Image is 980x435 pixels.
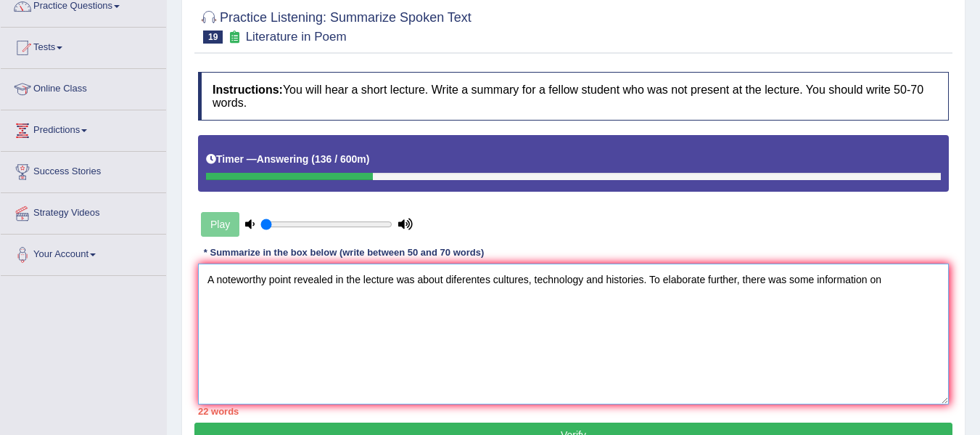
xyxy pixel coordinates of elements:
[246,30,347,44] small: Literature in Poem
[366,153,370,165] b: )
[1,28,166,64] a: Tests
[213,84,283,96] b: Instructions:
[1,235,166,271] a: Your Account
[1,110,166,147] a: Predictions
[203,31,223,44] span: 19
[226,31,242,44] small: Exam occurring question
[1,152,166,188] a: Success Stories
[198,246,490,260] div: * Summarize in the box below (write between 50 and 70 words)
[1,69,166,105] a: Online Class
[311,153,315,165] b: (
[257,153,309,165] b: Answering
[198,7,472,44] h2: Practice Listening: Summarize Spoken Text
[198,72,949,121] h4: You will hear a short lecture. Write a summary for a fellow student who was not present at the le...
[206,154,369,165] h5: Timer —
[315,153,366,165] b: 136 / 600m
[1,193,166,229] a: Strategy Videos
[198,404,949,418] div: 22 words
